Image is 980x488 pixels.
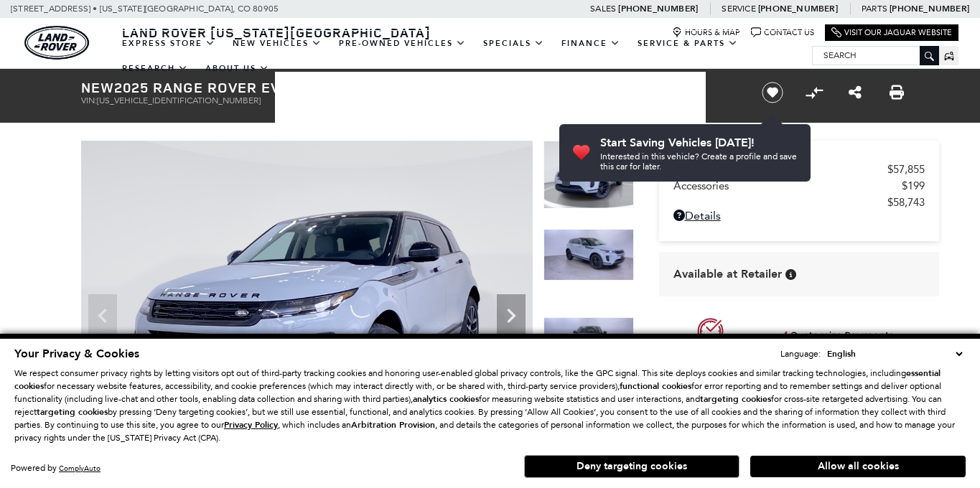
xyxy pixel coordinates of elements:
img: New 2025 Arroios Grey Land Rover S image 1 [81,141,533,479]
button: Compare vehicle [803,82,825,103]
a: [STREET_ADDRESS] • [US_STATE][GEOGRAPHIC_DATA], CO 80905 [11,4,279,14]
span: Parts [862,4,887,14]
a: Hours & Map [672,27,740,38]
strong: New [81,78,114,97]
a: Print this New 2025 Range Rover Evoque S AWD SUV [890,84,904,101]
a: land-rover [24,26,89,60]
select: Language Select [823,347,966,361]
a: ComplyAuto [59,464,101,473]
a: MSRP $57,855 [673,163,925,176]
a: [PHONE_NUMBER] [618,3,698,14]
a: Visit Our Jaguar Website [831,27,952,38]
a: Service & Parts [629,31,747,56]
strong: Arbitration Provision [351,419,435,431]
button: Deny targeting cookies [524,455,739,478]
a: Privacy Policy [224,420,278,430]
div: Powered by [11,464,101,473]
button: Allow all cookies [750,456,966,477]
div: Next [497,294,526,337]
p: We respect consumer privacy rights by letting visitors opt out of third-party tracking cookies an... [14,367,966,444]
h1: 2025 Range Rover Evoque S AWD SUV [81,80,738,95]
span: Your Privacy & Cookies [14,346,139,362]
strong: targeting cookies [37,406,108,418]
strong: analytics cookies [413,393,479,405]
a: [PHONE_NUMBER] [890,3,969,14]
a: Land Rover [US_STATE][GEOGRAPHIC_DATA] [113,24,439,41]
u: Privacy Policy [224,419,278,431]
a: EXPRESS STORE [113,31,224,56]
strong: functional cookies [620,380,691,392]
span: Land Rover [US_STATE][GEOGRAPHIC_DATA] [122,24,431,41]
div: Language: [780,349,821,358]
a: About Us [197,56,278,81]
span: [US_VEHICLE_IDENTIFICATION_NUMBER] [97,95,261,105]
button: Save vehicle [757,81,788,104]
a: Share this New 2025 Range Rover Evoque S AWD SUV [849,84,862,101]
span: MSRP [673,163,887,176]
div: Vehicle is in stock and ready for immediate delivery. Due to demand, availability is subject to c... [785,269,796,280]
a: Accessories $199 [673,179,925,192]
a: New Vehicles [224,31,330,56]
a: [PHONE_NUMBER] [758,3,838,14]
span: Sales [590,4,616,14]
strong: targeting cookies [700,393,771,405]
img: New 2025 Arroios Grey Land Rover S image 3 [543,317,634,369]
input: Search [813,47,938,64]
a: Finance [553,31,629,56]
span: $199 [902,179,925,192]
span: $58,743 [887,196,925,209]
nav: Main Navigation [113,31,812,81]
a: Details [673,209,925,222]
a: Contact Us [751,27,814,38]
a: $58,743 [673,196,925,209]
img: New 2025 Arroios Grey Land Rover S image 1 [543,141,634,209]
span: Available at Retailer [673,266,782,282]
span: Accessories [673,179,902,192]
a: Specials [475,31,553,56]
span: Service [722,4,755,14]
a: Research [113,56,197,81]
span: $57,855 [887,163,925,176]
a: Pre-Owned Vehicles [330,31,475,56]
img: New 2025 Arroios Grey Land Rover S image 2 [543,229,634,281]
span: VIN: [81,95,97,105]
img: Land Rover [24,26,89,60]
